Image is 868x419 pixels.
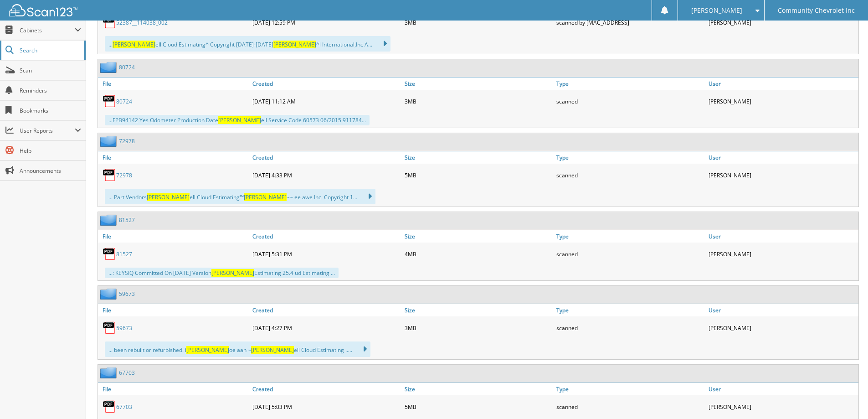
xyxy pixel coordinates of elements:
[119,137,135,145] a: 72978
[20,127,75,134] span: User Reports
[402,319,555,337] div: 3MB
[691,8,742,13] span: [PERSON_NAME]
[98,230,250,243] a: File
[211,269,254,277] span: [PERSON_NAME]
[706,92,858,110] div: [PERSON_NAME]
[116,250,132,258] a: 81527
[822,375,868,419] iframe: Chat Widget
[554,166,706,184] div: scanned
[250,151,402,164] a: Created
[113,41,155,48] span: [PERSON_NAME]
[402,166,555,184] div: 5MB
[402,230,555,243] a: Size
[402,304,555,316] a: Size
[554,230,706,243] a: Type
[250,319,402,337] div: [DATE] 4:27 PM
[402,92,555,110] div: 3MB
[100,214,119,226] img: folder2.png
[706,166,858,184] div: [PERSON_NAME]
[103,247,116,261] img: PDF.png
[100,135,119,147] img: folder2.png
[9,4,77,16] img: scan123-logo-white.svg
[20,26,75,34] span: Cabinets
[244,193,287,201] span: [PERSON_NAME]
[402,245,555,263] div: 4MB
[119,216,135,224] a: 81527
[554,383,706,395] a: Type
[250,78,402,90] a: Created
[554,319,706,337] div: scanned
[20,147,81,155] span: Help
[250,13,402,31] div: [DATE] 12:59 PM
[100,288,119,300] img: folder2.png
[402,13,555,31] div: 3MB
[250,92,402,110] div: [DATE] 11:12 AM
[402,151,555,164] a: Size
[554,92,706,110] div: scanned
[706,13,858,31] div: [PERSON_NAME]
[554,13,706,31] div: scanned by [MAC_ADDRESS]
[98,304,250,316] a: File
[778,8,855,13] span: Community Chevrolet Inc
[706,398,858,416] div: [PERSON_NAME]
[116,19,168,26] a: 52387__114038_002
[554,245,706,263] div: scanned
[706,230,858,243] a: User
[706,304,858,316] a: User
[250,245,402,263] div: [DATE] 5:31 PM
[116,324,132,332] a: 59673
[103,94,116,108] img: PDF.png
[100,367,119,378] img: folder2.png
[20,67,81,74] span: Scan
[251,346,294,354] span: [PERSON_NAME]
[554,304,706,316] a: Type
[103,321,116,335] img: PDF.png
[250,383,402,395] a: Created
[706,383,858,395] a: User
[105,115,370,125] div: ...FPB94142 Yes Odometer Production Date ell Service Code 60573 06/2015 911784...
[402,78,555,90] a: Size
[218,116,261,124] span: [PERSON_NAME]
[250,230,402,243] a: Created
[116,98,132,105] a: 80724
[98,151,250,164] a: File
[250,166,402,184] div: [DATE] 4:33 PM
[105,341,370,357] div: ... been rebuilt or refurbished. i oe aan ~ ell Cloud Estimating .....
[119,369,135,377] a: 67703
[706,78,858,90] a: User
[105,36,390,52] div: ... ell Cloud Estimating^ Copyright [DATE]-[DATE] ^l International,Inc A...
[119,290,135,298] a: 59673
[554,151,706,164] a: Type
[119,63,135,71] a: 80724
[20,167,81,175] span: Announcements
[20,47,80,54] span: Search
[250,398,402,416] div: [DATE] 5:03 PM
[100,62,119,73] img: folder2.png
[250,304,402,316] a: Created
[98,383,250,395] a: File
[105,268,339,278] div: ...: KEYSIQ Committed On [DATE] Version Estimating 25.4 ud Estimating ...
[116,171,132,179] a: 72978
[103,16,116,29] img: PDF.png
[706,245,858,263] div: [PERSON_NAME]
[402,398,555,416] div: 5MB
[402,383,555,395] a: Size
[554,398,706,416] div: scanned
[116,403,132,411] a: 67703
[103,168,116,182] img: PDF.png
[186,346,229,354] span: [PERSON_NAME]
[706,319,858,337] div: [PERSON_NAME]
[105,189,375,204] div: ... Part Vendors ell Cloud Estimating™ ~~ ee awe Inc. Copyright 1...
[103,400,116,414] img: PDF.png
[20,87,81,94] span: Reminders
[706,151,858,164] a: User
[98,78,250,90] a: File
[20,107,81,114] span: Bookmarks
[554,78,706,90] a: Type
[147,193,190,201] span: [PERSON_NAME]
[273,41,316,48] span: [PERSON_NAME]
